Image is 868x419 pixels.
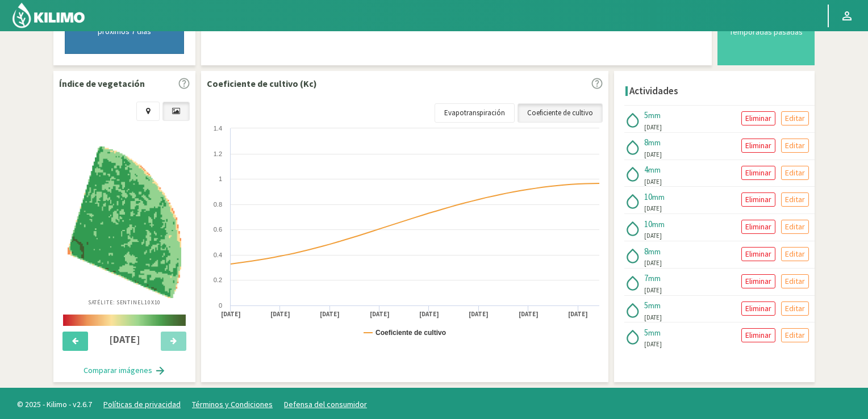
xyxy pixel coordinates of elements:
[103,399,181,409] a: Políticas de privacidad
[644,327,648,338] span: 5
[741,247,775,261] button: Eliminar
[741,220,775,234] button: Eliminar
[320,310,340,319] text: [DATE]
[648,273,661,283] span: mm
[375,329,446,337] text: Coeficiente de cultivo
[644,313,662,322] span: [DATE]
[648,328,661,338] span: mm
[745,275,771,288] p: Eliminar
[644,164,648,175] span: 4
[270,310,290,319] text: [DATE]
[745,220,771,233] p: Eliminar
[781,301,809,316] button: Editar
[68,146,181,298] img: aba62edc-c499-4d1d-922a-7b2e0550213c_-_sentinel_-_2025-08-11.png
[741,139,775,153] button: Eliminar
[11,2,86,29] img: Kilimo
[648,165,661,175] span: mm
[741,111,775,125] button: Eliminar
[435,103,515,123] a: Evapotranspiración
[785,166,805,179] p: Editar
[745,248,771,261] p: Eliminar
[652,192,665,202] span: mm
[59,77,145,90] p: Índice de vegetación
[644,219,652,229] span: 10
[745,112,771,125] p: Eliminar
[781,220,809,234] button: Editar
[741,301,775,316] button: Eliminar
[284,399,367,409] a: Defensa del consumidor
[644,191,652,202] span: 10
[727,28,806,36] div: Temporadas pasadas
[741,328,775,342] button: Eliminar
[644,110,648,120] span: 5
[214,276,222,283] text: 0.2
[95,334,155,345] h4: [DATE]
[644,273,648,283] span: 7
[745,193,771,206] p: Eliminar
[648,300,661,311] span: mm
[652,219,665,229] span: mm
[648,110,661,120] span: mm
[214,201,222,208] text: 0.8
[785,275,805,288] p: Editar
[192,399,273,409] a: Términos y Condiciones
[781,166,809,180] button: Editar
[144,299,161,306] span: 10X10
[781,139,809,153] button: Editar
[644,258,662,268] span: [DATE]
[219,302,222,309] text: 0
[644,150,662,160] span: [DATE]
[781,192,809,207] button: Editar
[785,112,805,125] p: Editar
[644,204,662,213] span: [DATE]
[741,166,775,180] button: Eliminar
[741,274,775,288] button: Eliminar
[785,193,805,206] p: Editar
[785,220,805,233] p: Editar
[214,226,222,233] text: 0.6
[11,399,98,410] span: © 2025 - Kilimo - v2.6.7
[785,302,805,315] p: Editar
[644,123,662,132] span: [DATE]
[519,310,539,319] text: [DATE]
[785,139,805,152] p: Editar
[518,103,603,123] a: Coeficiente de cultivo
[419,310,439,319] text: [DATE]
[745,139,771,152] p: Eliminar
[63,315,186,326] img: scale
[781,111,809,125] button: Editar
[644,246,648,257] span: 8
[644,231,662,241] span: [DATE]
[207,77,317,90] p: Coeficiente de cultivo (Kc)
[785,329,805,342] p: Editar
[781,274,809,288] button: Editar
[781,247,809,261] button: Editar
[370,310,390,319] text: [DATE]
[745,302,771,315] p: Eliminar
[781,328,809,342] button: Editar
[745,329,771,342] p: Eliminar
[221,310,241,319] text: [DATE]
[568,310,588,319] text: [DATE]
[214,252,222,258] text: 0.4
[745,166,771,179] p: Eliminar
[644,137,648,148] span: 8
[219,175,222,182] text: 1
[88,298,161,307] p: Satélite: Sentinel
[214,125,222,132] text: 1.4
[469,310,489,319] text: [DATE]
[648,137,661,148] span: mm
[741,192,775,207] button: Eliminar
[648,246,661,257] span: mm
[72,359,177,382] button: Comparar imágenes
[214,150,222,157] text: 1.2
[785,248,805,261] p: Editar
[644,300,648,311] span: 5
[644,340,662,349] span: [DATE]
[644,286,662,295] span: [DATE]
[629,86,678,97] h4: Actividades
[644,177,662,187] span: [DATE]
